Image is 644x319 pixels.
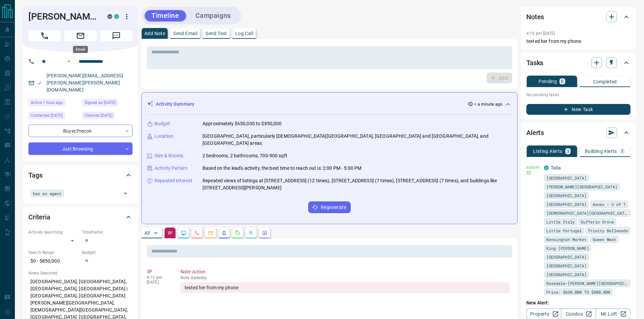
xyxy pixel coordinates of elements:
div: Notes [526,9,630,25]
span: Signed up [DATE] [85,99,116,106]
p: Based on the lead's activity, the best time to reach out is: 2:00 PM - 5:00 PM [202,165,361,172]
svg: Calls [194,230,200,236]
svg: Requests [235,230,240,236]
h2: Criteria [28,212,50,222]
p: Budget [154,120,170,127]
span: Dufferin Grove [581,218,614,225]
p: Areas Searched: [28,270,133,276]
p: New Alert: [526,299,630,307]
h2: Tags [28,170,42,181]
p: Send Text [206,31,227,36]
p: Add Note [144,31,165,36]
span: [GEOGRAPHIC_DATA] [546,201,587,208]
span: [GEOGRAPHIC_DATA] [546,254,587,260]
span: Trinity Bellwoods [588,227,628,234]
svg: Agent Actions [262,230,267,236]
span: Claimed [DATE] [85,112,113,119]
span: Little Portugal [546,227,582,234]
p: $0 - $850,000 [28,256,79,267]
p: 4:15 pm [147,275,170,280]
p: Approximately $650,000 to $850,000 [202,120,282,127]
a: Talia [551,165,561,170]
div: Thu Jun 18 2020 [82,99,133,108]
p: Building Alerts [585,149,617,154]
svg: Emails [208,230,213,236]
div: Email [73,46,88,53]
p: Timeframe: [82,229,133,235]
span: [PERSON_NAME][GEOGRAPHIC_DATA] [546,183,617,190]
span: King [PERSON_NAME] [546,245,589,251]
p: Listing Alerts [533,149,563,154]
p: Instant [526,164,540,170]
span: Queen West [593,236,616,243]
p: Activity Summary [156,101,194,108]
button: Timeline [145,10,186,21]
span: Call [28,30,61,41]
div: Fri Aug 01 2025 [28,112,79,121]
p: Actively Searching: [28,229,79,235]
div: Buyer , Precon [28,125,133,137]
svg: Notes [167,230,173,236]
p: 1 [621,149,624,154]
button: Regenerate [308,202,351,213]
svg: Opportunities [248,230,254,236]
span: Kensington Market [546,236,587,243]
span: Rosedale-[PERSON_NAME][GEOGRAPHIC_DATA] [546,280,628,287]
h2: Tasks [526,57,543,68]
p: < a minute ago [474,101,502,107]
h1: [PERSON_NAME] [28,11,97,22]
div: Tue Jan 16 2024 [82,112,133,121]
p: 4:15 pm [DATE] [526,31,555,36]
p: texted her from my phone [526,38,630,45]
p: Repeated Interest [154,177,192,184]
span: Price: $630,000 TO $880,000 [546,289,610,295]
div: Tasks [526,55,630,71]
span: Active 1 hour ago [31,99,63,106]
svg: Email [526,170,531,175]
span: Email [64,30,97,41]
div: texted her from my phone [181,282,509,293]
p: All [144,231,150,235]
p: Note Action [181,268,509,275]
span: [GEOGRAPHIC_DATA] [546,271,587,278]
button: Open [65,57,73,65]
svg: Listing Alerts [221,230,227,236]
div: Activity Summary< a minute ago [147,98,512,110]
svg: Email Verified [37,81,42,85]
p: Log Call [235,31,253,36]
p: Activity Pattern [154,165,188,172]
a: [PERSON_NAME][EMAIL_ADDRESS][PERSON_NAME][PERSON_NAME][DOMAIN_NAME] [47,73,123,92]
button: Open [121,189,130,198]
span: [GEOGRAPHIC_DATA] [546,262,587,269]
span: [GEOGRAPHIC_DATA] [546,175,587,181]
div: Tue Aug 19 2025 [28,99,79,108]
p: Completed [593,79,617,84]
p: Search Range: [28,249,79,256]
p: 2 bedrooms, 2 bathrooms, 700-900 sqft [202,152,287,159]
svg: Lead Browsing Activity [181,230,186,236]
span: Contacted [DATE] [31,112,63,119]
span: [DEMOGRAPHIC_DATA][GEOGRAPHIC_DATA] [546,210,628,216]
p: Repeated views of listings at [STREET_ADDRESS] (12 times), [STREET_ADDRESS] (7 times), [STREET_AD... [202,177,512,191]
div: Just Browsing [28,142,133,155]
div: condos.ca [544,165,549,170]
span: has an agent [33,190,62,197]
p: [GEOGRAPHIC_DATA], particularly [DEMOGRAPHIC_DATA][GEOGRAPHIC_DATA], [GEOGRAPHIC_DATA] and [GEOGR... [202,133,512,147]
p: Size & Rooms [154,152,184,159]
p: 0 [561,79,564,84]
h2: Alerts [526,127,544,138]
button: New Task [526,104,630,115]
p: [DATE] [147,280,170,285]
span: Little Italy [546,218,575,225]
p: 3 [567,149,569,154]
span: [GEOGRAPHIC_DATA] [546,192,587,199]
p: No pending tasks [526,90,630,100]
div: condos.ca [114,14,119,19]
p: Location [154,133,173,140]
h2: Notes [526,11,544,22]
p: Send Email [173,31,197,36]
span: Message [100,30,133,41]
div: Alerts [526,125,630,141]
p: Note Added by [181,275,509,280]
button: Campaigns [189,10,238,21]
